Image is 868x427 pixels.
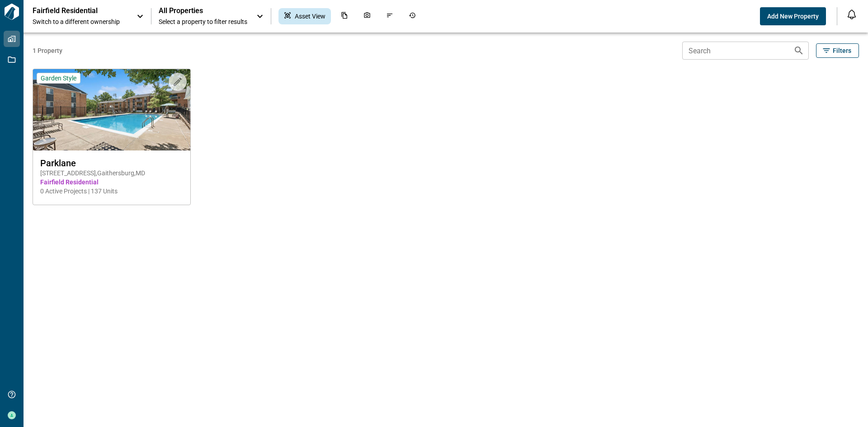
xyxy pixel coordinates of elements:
[335,8,354,24] div: Documents
[833,46,851,55] span: Filters
[33,17,127,26] span: Switch to a different ownership
[381,8,399,24] div: Issues & Info
[816,43,859,58] button: Filters
[40,169,183,178] span: [STREET_ADDRESS] , Gaithersburg , MD
[358,8,376,24] div: Photos
[40,187,183,196] span: 0 Active Projects | 137 Units
[295,12,325,21] span: Asset View
[33,6,114,15] p: Fairfield Residential
[844,7,859,22] button: Open notification feed
[41,74,76,82] span: Garden Style
[40,178,183,187] span: Fairfield Residential
[159,6,247,15] span: All Properties
[790,42,808,60] button: Search properties
[278,8,331,24] div: Asset View
[760,7,826,25] button: Add New Property
[159,17,247,26] span: Select a property to filter results
[33,46,679,55] span: 1 Property
[837,396,859,418] iframe: Intercom live chat
[403,8,421,24] div: Job History
[767,12,819,21] span: Add New Property
[33,69,190,150] img: property-asset
[40,158,183,169] span: Parklane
